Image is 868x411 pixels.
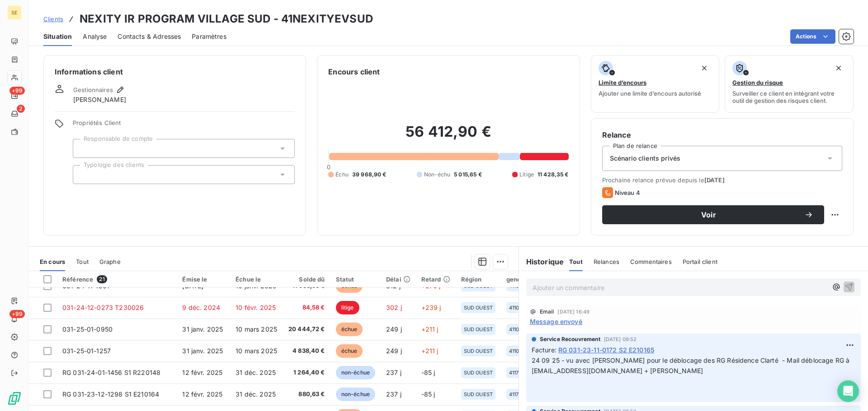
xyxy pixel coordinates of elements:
input: Ajouter une valeur [80,171,88,179]
span: 237 j [386,390,401,398]
span: SUD OUEST [464,370,493,375]
span: SUD OUEST [464,327,493,332]
a: Clients [43,14,63,23]
span: Relances [594,258,619,265]
div: SE [7,5,22,20]
span: 11 428,35 € [538,171,569,179]
span: 31 janv. 2025 [182,347,223,355]
div: Délai [386,276,410,283]
span: Prochaine relance prévue depuis le [602,176,842,184]
span: Clients [43,15,63,23]
span: Propriétés Client [73,119,295,132]
span: 237 j [386,369,401,376]
div: Référence [62,275,171,283]
span: 10 mars 2025 [236,347,277,355]
div: Statut [336,276,375,283]
span: Non-échu [424,171,450,179]
span: 2 [17,105,25,113]
input: Ajouter une valeur [80,144,88,152]
h6: Historique [519,256,564,267]
span: 84,58 € [288,303,325,312]
span: 41170001 [509,392,530,397]
h6: Informations client [55,66,295,77]
span: SUD OUEST [464,305,493,310]
span: Scénario clients privés [610,154,680,163]
span: 41100001 [509,348,531,354]
span: Échu [335,171,349,179]
span: Analyse [83,32,107,41]
div: Échue le [236,276,278,283]
span: Limite d’encours [599,79,646,86]
span: Contacts & Adresses [118,32,181,41]
span: 31 janv. 2025 [182,325,223,333]
span: 39 968,90 € [352,171,387,179]
span: litige [336,301,359,314]
h6: Encours client [328,66,380,77]
span: Commentaires [630,258,672,265]
span: Ajouter une limite d’encours autorisé [599,90,701,97]
span: 21 [97,275,107,283]
span: 24 09 25 - vu avec [PERSON_NAME] pour le déblocage des RG Résidence Clarté - Mail déblocage RG à ... [532,356,852,374]
button: Actions [790,29,835,44]
span: +211 j [421,325,439,333]
span: +211 j [421,347,439,355]
span: 41100001 [509,327,531,332]
span: +99 [9,310,25,318]
span: 10 févr. 2025 [236,304,276,311]
span: échue [336,323,363,336]
span: 1 264,40 € [288,368,325,377]
span: 31 déc. 2025 [236,369,276,376]
span: SUD OUEST [464,348,493,354]
span: RG 031-24-01-1456 S1 R220148 [62,369,160,376]
button: Gestion du risqueSurveiller ce client en intégrant votre outil de gestion des risques client. [725,55,854,113]
span: +99 [9,87,25,95]
span: Message envoyé [530,317,582,326]
span: échue [336,344,363,358]
span: Voir [613,211,804,218]
span: SUD OUEST [464,392,493,397]
span: -85 j [421,390,435,398]
span: 880,63 € [288,390,325,399]
span: Graphe [99,258,121,265]
span: 9 déc. 2024 [182,304,220,311]
span: [PERSON_NAME] [73,95,126,104]
span: Facture : [532,345,557,355]
div: Émise le [182,276,225,283]
span: 10 mars 2025 [236,325,277,333]
div: Région [461,276,495,283]
span: [DATE] 16:49 [557,309,590,314]
span: 12 févr. 2025 [182,390,222,398]
span: +239 j [421,304,441,311]
span: Litige [519,171,534,179]
span: 4 838,40 € [288,346,325,356]
img: Logo LeanPay [7,391,22,406]
span: 31 déc. 2025 [236,390,276,398]
span: Service Recouvrement [540,335,600,343]
span: Niveau 4 [615,189,640,196]
button: Voir [602,205,824,224]
span: Gestionnaires [73,86,113,93]
div: generalAccountId [506,276,560,283]
span: 12 févr. 2025 [182,369,222,376]
span: Paramètres [192,32,226,41]
span: Tout [76,258,89,265]
span: En cours [40,258,65,265]
span: 41170001 [509,370,530,375]
h3: NEXITY IR PROGRAM VILLAGE SUD - 41NEXITYEVSUD [80,11,373,27]
span: 031-25-01-1257 [62,347,111,355]
span: [DATE] 09:52 [604,337,637,342]
span: Portail client [683,258,717,265]
span: RG 031-23-12-1298 S1 E210164 [62,390,159,398]
span: Surveiller ce client en intégrant votre outil de gestion des risques client. [732,90,846,104]
span: 249 j [386,347,402,355]
span: 41100001 [509,305,531,310]
span: [DATE] [704,176,725,184]
div: Retard [421,276,450,283]
span: 249 j [386,325,402,333]
button: Limite d’encoursAjouter une limite d’encours autorisé [591,55,720,113]
span: 0 [327,163,330,171]
span: non-échue [336,366,375,379]
span: 302 j [386,304,402,311]
h2: 56 412,90 € [328,123,568,150]
span: RG 031-23-11-0172 S2 E210165 [558,345,654,355]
